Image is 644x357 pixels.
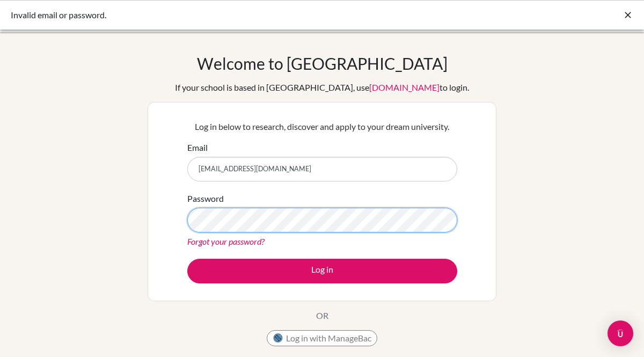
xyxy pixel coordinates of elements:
[175,81,469,94] div: If your school is based in [GEOGRAPHIC_DATA], use to login.
[316,309,328,322] p: OR
[187,120,457,133] p: Log in below to research, discover and apply to your dream university.
[187,259,457,283] button: Log in
[608,320,633,346] div: Open Intercom Messenger
[197,54,448,73] h1: Welcome to [GEOGRAPHIC_DATA]
[187,141,208,154] label: Email
[369,82,440,92] a: [DOMAIN_NAME]
[187,192,224,205] label: Password
[267,330,377,346] button: Log in with ManageBac
[187,236,265,246] a: Forgot your password?
[11,9,472,21] div: Invalid email or password.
